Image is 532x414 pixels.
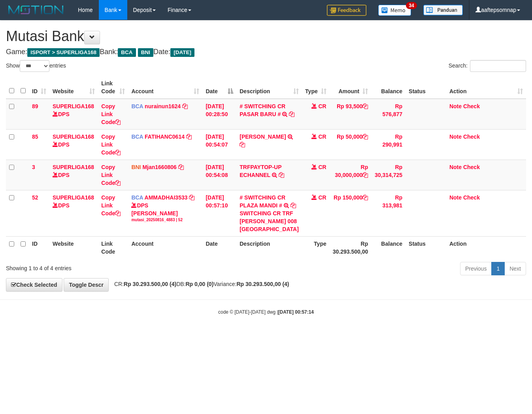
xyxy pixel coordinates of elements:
span: 34 [406,2,417,9]
a: Check Selected [6,278,62,292]
h1: Mutasi Bank [6,28,526,44]
span: BNI [131,164,141,170]
td: Rp 30,000,000 [330,160,372,190]
th: Amount: activate to sort column ascending [330,76,372,99]
img: Button%20Memo.svg [378,5,411,16]
a: Copy # SWITCHING CR PLAZA MANDI # to clipboard [291,202,296,209]
span: BNI [138,48,153,57]
th: Link Code [98,236,128,259]
a: 1 [491,262,505,275]
th: Date: activate to sort column descending [202,76,236,99]
a: Copy FATIHANC0614 to clipboard [186,134,192,140]
a: Note [449,103,462,109]
strong: [DATE] 00:57:14 [278,309,314,315]
a: Copy Rp 150,000 to clipboard [362,194,368,201]
a: Copy Rp 50,000 to clipboard [362,134,368,140]
th: Description: activate to sort column ascending [236,76,302,99]
img: MOTION_logo.png [6,4,66,16]
a: TRFPAYTOP-UP ECHANNEL [240,164,281,178]
strong: Rp 30.293.500,00 (4) [124,281,176,287]
a: # SWITCHING CR PLAZA MANDI # [240,194,285,209]
th: Balance [371,76,406,99]
td: Rp 30,314,725 [371,160,406,190]
td: DPS [49,129,98,160]
td: Rp 290,991 [371,129,406,160]
th: Type: activate to sort column ascending [302,76,330,99]
span: CR [319,164,326,170]
a: # SWITCHING CR PASAR BARU # [240,103,285,117]
a: Check [463,134,480,140]
th: ID [29,236,49,259]
img: panduan.png [423,5,463,15]
th: Balance [371,236,406,259]
th: Rp 30.293.500,00 [330,236,372,259]
th: Link Code: activate to sort column ascending [98,76,128,99]
td: DPS [49,190,98,236]
select: Showentries [20,60,49,72]
a: Note [449,164,462,170]
span: 85 [32,134,38,140]
td: [DATE] 00:54:07 [202,129,236,160]
strong: Rp 30.293.500,00 (4) [236,281,289,287]
td: DPS [49,160,98,190]
a: Copy TRFPAYTOP-UP ECHANNEL to clipboard [279,172,284,178]
span: BCA [118,48,136,57]
span: ISPORT > SUPERLIGA168 [27,48,100,57]
small: code © [DATE]-[DATE] dwg | [218,309,314,315]
a: AMMADHAI3533 [145,194,188,201]
span: CR [319,103,326,109]
th: Website [49,236,98,259]
td: Rp 576,877 [371,99,406,130]
th: Date [202,236,236,259]
span: 52 [32,194,38,201]
th: ID: activate to sort column ascending [29,76,49,99]
label: Show entries [6,60,66,72]
a: Copy Link Code [101,103,121,125]
td: Rp 50,000 [330,129,372,160]
div: SWITCHING CR TRF [PERSON_NAME] 008 [GEOGRAPHIC_DATA] [240,209,299,233]
a: Copy Link Code [101,194,121,216]
a: Mjan1660806 [142,164,176,170]
span: CR [319,134,326,140]
a: Copy Rp 30,000,000 to clipboard [362,172,368,178]
a: SUPERLIGA168 [53,103,94,109]
input: Search: [470,60,526,72]
a: FATIHANC0614 [145,134,185,140]
h4: Game: Bank: Date: [6,48,526,56]
a: SUPERLIGA168 [53,194,94,201]
span: CR: DB: Variance: [110,281,289,287]
a: Previous [460,262,492,275]
span: BCA [131,134,143,140]
a: Check [463,103,480,109]
a: Note [449,134,462,140]
a: Check [463,164,480,170]
th: Status [406,76,446,99]
a: nurainun1624 [145,103,181,109]
label: Search: [449,60,526,72]
th: Action [446,236,526,259]
td: [DATE] 00:54:08 [202,160,236,190]
strong: Rp 0,00 (0) [186,281,214,287]
a: Copy # SWITCHING CR PASAR BARU # to clipboard [289,111,294,117]
a: Next [504,262,526,275]
span: [DATE] [170,48,194,57]
span: CR [319,194,326,201]
span: BCA [131,103,143,109]
span: 3 [32,164,35,170]
a: Copy Link Code [101,164,121,186]
th: Action: activate to sort column ascending [446,76,526,99]
a: Copy Link Code [101,134,121,156]
th: Type [302,236,330,259]
td: Rp 93,500 [330,99,372,130]
a: [PERSON_NAME] [240,134,286,140]
td: DPS [49,99,98,130]
th: Website: activate to sort column ascending [49,76,98,99]
a: SUPERLIGA168 [53,164,94,170]
th: Description [236,236,302,259]
td: Rp 313,981 [371,190,406,236]
img: Feedback.jpg [327,5,366,16]
a: SUPERLIGA168 [53,134,94,140]
a: Toggle Descr [64,278,109,292]
span: BCA [131,194,143,201]
th: Account: activate to sort column ascending [128,76,202,99]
